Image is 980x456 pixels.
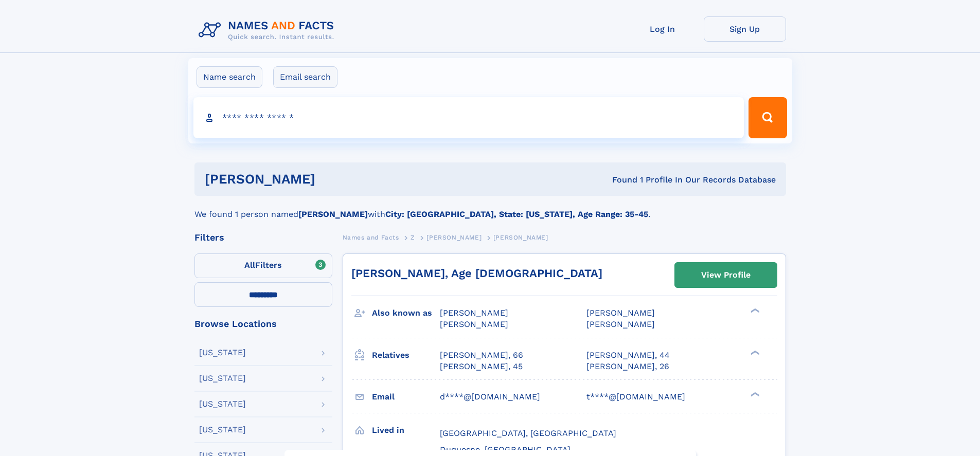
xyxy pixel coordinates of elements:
[372,422,440,439] h3: Lived in
[411,231,415,244] a: Z
[586,350,670,361] a: [PERSON_NAME], 44
[372,304,440,322] h3: Also known as
[586,361,669,372] a: [PERSON_NAME], 26
[197,66,262,88] label: Name search
[426,234,482,241] span: [PERSON_NAME]
[426,231,482,244] a: [PERSON_NAME]
[194,16,343,44] img: Logo Names and Facts
[244,260,255,270] span: All
[199,374,246,382] div: [US_STATE]
[411,234,415,241] span: Z
[199,400,246,408] div: [US_STATE]
[440,319,508,329] span: [PERSON_NAME]
[385,209,648,219] b: City: [GEOGRAPHIC_DATA], State: [US_STATE], Age Range: 35-45
[199,426,246,434] div: [US_STATE]
[273,66,337,88] label: Email search
[440,445,571,454] span: Duquesne, [GEOGRAPHIC_DATA]
[194,233,332,242] div: Filters
[493,234,548,241] span: [PERSON_NAME]
[372,388,440,406] h3: Email
[343,231,399,244] a: Names and Facts
[748,391,760,397] div: ❯
[205,173,464,186] h1: [PERSON_NAME]
[298,209,368,219] b: [PERSON_NAME]
[199,349,246,357] div: [US_STATE]
[194,196,786,221] div: We found 1 person named with .
[464,174,776,186] div: Found 1 Profile In Our Records Database
[351,267,602,280] a: [PERSON_NAME], Age [DEMOGRAPHIC_DATA]
[193,97,744,138] input: search input
[586,319,655,329] span: [PERSON_NAME]
[440,350,523,361] a: [PERSON_NAME], 66
[586,308,655,318] span: [PERSON_NAME]
[440,428,616,438] span: [GEOGRAPHIC_DATA], [GEOGRAPHIC_DATA]
[704,16,786,42] a: Sign Up
[621,16,704,42] a: Log In
[440,308,508,318] span: [PERSON_NAME]
[748,307,760,314] div: ❯
[701,263,751,287] div: View Profile
[675,263,777,287] a: View Profile
[440,361,523,372] a: [PERSON_NAME], 45
[194,253,332,278] label: Filters
[748,349,760,356] div: ❯
[749,97,787,138] button: Search Button
[194,319,332,329] div: Browse Locations
[372,346,440,364] h3: Relatives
